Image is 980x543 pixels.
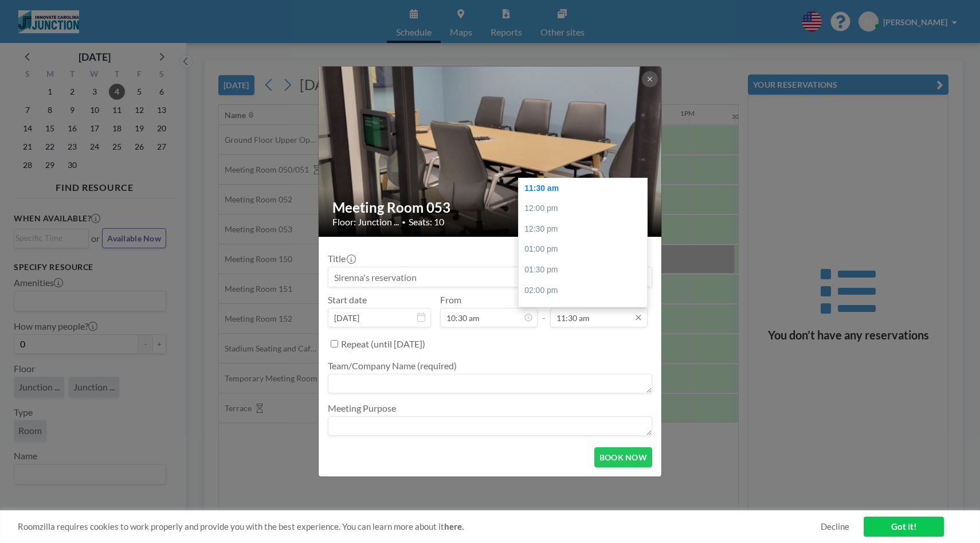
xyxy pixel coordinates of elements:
[519,219,647,240] div: 12:30 pm
[409,216,444,228] span: Seats: 10
[440,294,461,306] label: From
[519,198,647,219] div: 12:00 pm
[341,338,425,350] label: Repeat (until [DATE])
[328,267,652,287] input: Sirenna's reservation
[328,403,396,414] label: Meeting Purpose
[519,280,647,301] div: 02:00 pm
[519,300,647,321] div: 02:30 pm
[444,521,464,532] a: here.
[328,294,367,306] label: Start date
[319,65,663,238] img: 537.jpg
[542,298,546,323] span: -
[864,517,944,537] a: Got it!
[18,521,821,532] span: Roomzilla requires cookies to work properly and provide you with the best experience. You can lea...
[519,260,647,280] div: 01:30 pm
[332,199,649,216] h2: Meeting Room 053
[402,218,406,226] span: •
[519,239,647,260] div: 01:00 pm
[328,360,457,372] label: Team/Company Name (required)
[332,216,399,228] span: Floor: Junction ...
[821,521,849,532] a: Decline
[328,253,355,264] label: Title
[594,447,652,467] button: BOOK NOW
[519,178,647,199] div: 11:30 am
